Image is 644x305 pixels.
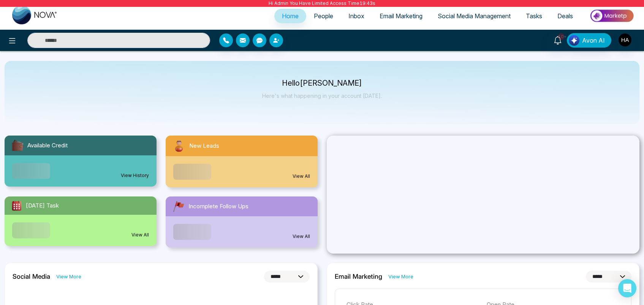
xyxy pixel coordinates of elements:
a: View All [131,232,149,238]
img: User Avatar [619,34,631,46]
h2: Email Marketing [335,273,382,280]
a: 10+ [549,33,567,46]
span: Available Credit [27,141,68,150]
a: View All [293,173,310,180]
img: Lead Flow [569,35,579,46]
a: View More [56,273,81,280]
a: Home [274,9,306,23]
button: Avon AI [567,33,611,48]
p: Here's what happening in your account [DATE]. [262,93,382,99]
h2: Social Media [13,273,50,280]
span: Inbox [348,12,364,20]
a: People [306,9,341,23]
img: todayTask.svg [11,200,23,212]
span: Deals [557,12,573,20]
a: Social Media Management [430,9,518,23]
span: Home [282,12,299,20]
img: Market-place.gif [584,7,639,24]
span: Avon AI [582,36,605,45]
a: New LeadsView All [161,136,322,187]
span: People [314,12,333,20]
span: [DATE] Task [26,201,59,210]
a: Tasks [518,9,550,23]
img: newLeads.svg [172,139,186,153]
a: Email Marketing [372,9,430,23]
a: Incomplete Follow UpsView All [161,196,322,248]
span: New Leads [189,142,219,150]
span: Incomplete Follow Ups [188,202,248,211]
img: availableCredit.svg [11,139,24,152]
a: Deals [550,9,581,23]
img: Nova CRM Logo [12,5,58,24]
a: View History [121,172,149,179]
div: Open Intercom Messenger [618,279,636,297]
a: View More [388,273,413,280]
span: Email Marketing [380,12,422,20]
span: Social Media Management [438,12,511,20]
a: View All [293,233,310,240]
span: 10+ [558,33,565,40]
span: Tasks [526,12,542,20]
img: followUps.svg [172,200,185,213]
a: Inbox [341,9,372,23]
p: Hello [PERSON_NAME] [262,80,382,86]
